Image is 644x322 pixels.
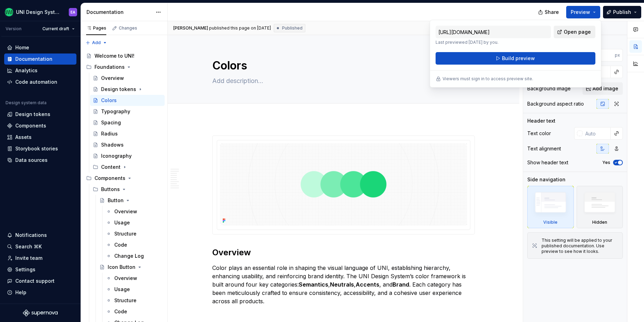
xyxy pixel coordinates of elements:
div: Hidden [592,220,607,225]
a: Design tokens [4,109,76,120]
img: ed2d80fa-d191-4600-873e-e5d010efb887.png [5,8,13,16]
button: Current draft [39,24,78,34]
a: Structure [103,228,165,239]
div: Usage [114,219,130,226]
div: Background image [527,85,571,92]
button: Publish [603,6,641,18]
div: Buttons [90,184,165,195]
div: Text color [527,130,551,137]
a: Home [4,42,76,53]
div: Code automation [15,79,57,85]
div: Structure [114,230,137,237]
div: Typography [101,108,130,115]
div: Content [101,164,121,171]
div: published this page on [DATE] [209,25,271,31]
p: Last previewed [DATE] by you. [436,40,551,45]
div: Hidden [577,186,623,228]
strong: Semantics [299,281,328,288]
label: Yes [602,160,610,165]
div: Side navigation [527,176,565,183]
div: Analytics [15,67,38,74]
div: Changes [119,25,137,31]
div: Data sources [15,157,48,164]
div: Radius [101,130,118,137]
span: [PERSON_NAME] [173,25,208,31]
a: Components [4,120,76,131]
p: Color plays an essential role in shaping the visual language of UNI, establishing hierarchy, enha... [212,264,475,305]
a: Icon Button [97,262,165,273]
div: Overview [114,208,137,215]
div: Home [15,44,29,51]
div: EA [71,9,75,15]
div: Foundations [94,64,125,71]
div: Settings [15,266,35,273]
a: Invite team [4,253,76,264]
button: Preview [566,6,600,18]
a: Storybook stories [4,143,76,154]
a: Radius [90,128,165,139]
span: Build preview [502,55,535,62]
a: Analytics [4,65,76,76]
div: Contact support [15,278,55,284]
span: Add [92,40,101,46]
span: Share [545,9,559,16]
a: Change Log [103,250,165,262]
p: Viewers must sign in to access preview site. [443,76,533,82]
a: Code [103,306,165,317]
button: Help [4,287,76,298]
strong: Accents [356,281,379,288]
div: Help [15,289,26,296]
a: Overview [103,273,165,284]
div: This setting will be applied to your published documentation. Use preview to see how it looks. [542,238,618,254]
input: Auto [583,127,611,140]
div: Visible [527,186,574,228]
div: Storybook stories [15,145,58,152]
div: Notifications [15,232,47,239]
a: Supernova Logo [23,309,58,316]
a: Code [103,239,165,250]
div: Search ⌘K [15,243,42,250]
div: Overview [101,75,124,82]
strong: Neutrals [330,281,354,288]
a: Typography [90,106,165,117]
button: Build preview [436,52,595,65]
div: UNI Design System [16,9,60,16]
div: Change Log [114,253,144,259]
div: Spacing [101,119,121,126]
p: px [615,52,620,58]
a: Usage [103,217,165,228]
button: Search ⌘K [4,241,76,252]
div: Code [114,308,127,315]
div: Icon Button [108,264,135,271]
div: Components [15,122,46,129]
a: Button [97,195,165,206]
span: Current draft [42,26,69,32]
div: Assets [15,134,32,141]
button: Contact support [4,275,76,287]
div: Invite team [15,255,42,262]
a: Iconography [90,150,165,162]
div: Background aspect ratio [527,100,584,107]
button: Share [535,6,563,18]
div: Design tokens [15,111,50,118]
input: Auto [588,49,615,61]
button: UNI Design SystemEA [1,5,79,19]
span: Publish [613,9,631,16]
div: Design tokens [101,86,136,93]
div: Buttons [101,186,120,193]
div: Visible [543,220,558,225]
div: Code [114,241,127,248]
div: Header text [527,117,555,124]
a: Structure [103,295,165,306]
span: Add image [593,85,618,92]
div: Welcome to UNI! [94,52,134,59]
a: Documentation [4,53,76,65]
button: Add image [583,82,623,95]
button: Add [83,38,109,48]
div: Shadows [101,141,124,148]
a: Shadows [90,139,165,150]
div: Colors [101,97,117,104]
a: Overview [103,206,165,217]
a: Settings [4,264,76,275]
div: Documentation [86,9,152,16]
